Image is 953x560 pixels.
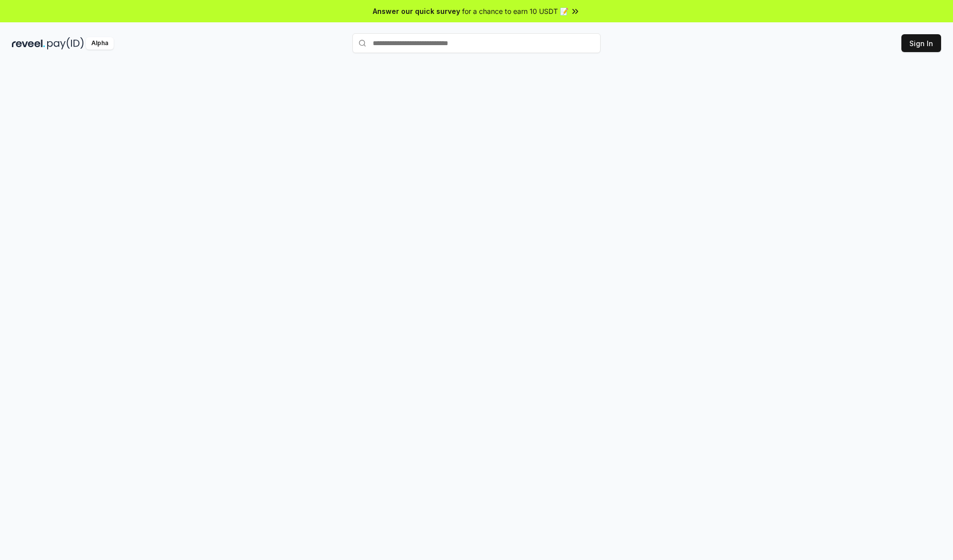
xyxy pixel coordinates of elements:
img: reveel_dark [12,37,45,50]
img: pay_id [47,37,84,50]
span: Answer our quick survey [373,6,460,16]
div: Alpha [86,37,114,50]
span: for a chance to earn 10 USDT 📝 [462,6,568,16]
button: Sign In [901,34,941,52]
